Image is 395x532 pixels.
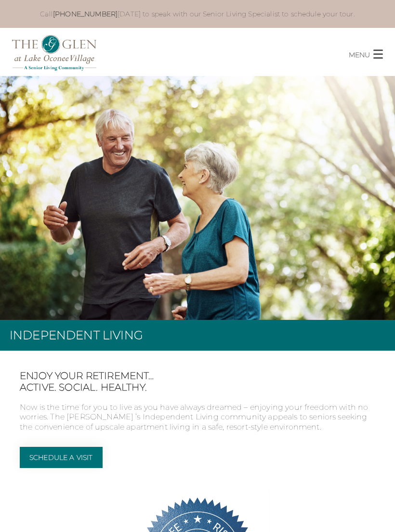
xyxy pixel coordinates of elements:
h1: Independent Living [10,329,143,341]
img: The Glen Lake Oconee Home [12,35,96,71]
p: Now is the time for you to live as you have always dreamed – enjoying your freedom with no worrie... [20,403,375,432]
a: [PHONE_NUMBER] [53,10,118,18]
span: Active. Social. Healthy. [20,381,375,393]
button: MENU [349,42,395,60]
p: MENU [349,49,370,60]
span: Enjoy your retirement… [20,370,375,381]
p: Call [DATE] to speak with our Senior Living Specialist to schedule your tour. [29,10,366,18]
a: Schedule a Visit [20,447,103,468]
